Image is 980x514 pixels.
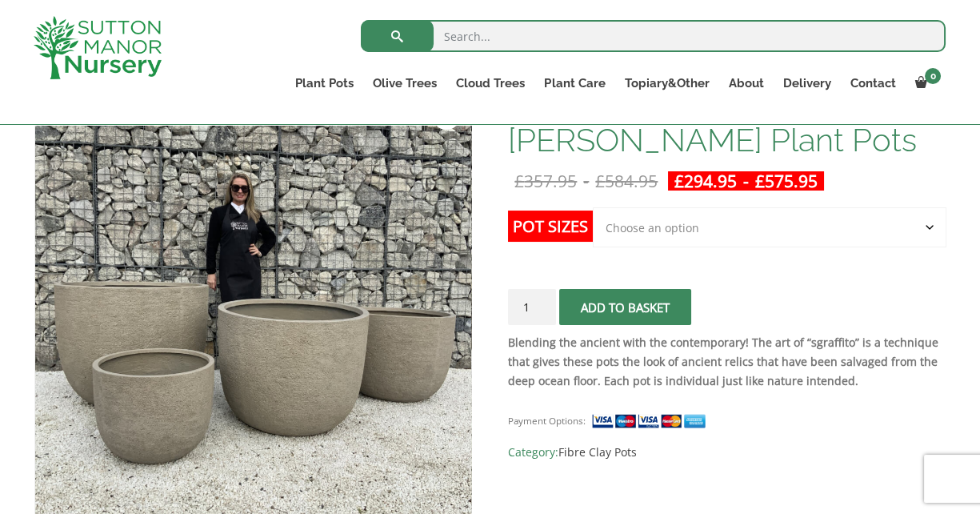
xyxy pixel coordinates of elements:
a: About [718,72,773,94]
bdi: 294.95 [674,170,737,192]
bdi: 575.95 [755,170,818,192]
a: Olive Trees [363,72,446,94]
a: 0 [905,72,946,94]
ins: - [668,171,824,191]
small: Payment Options: [508,415,586,427]
span: £ [674,170,684,192]
img: logo [34,16,162,79]
button: Add to basket [559,289,691,325]
input: Search... [361,20,946,52]
span: £ [755,170,765,192]
strong: Blending the ancient with the contemporary! The art of “sgraffito” is a technique that gives thes... [508,335,938,388]
bdi: 584.95 [595,170,658,192]
span: £ [514,170,524,192]
span: 0 [925,68,941,84]
del: - [508,171,664,191]
a: Delivery [773,72,840,94]
a: Topiary&Other [614,72,718,94]
a: Plant Care [534,72,614,94]
a: Plant Pots [286,72,363,94]
bdi: 357.95 [514,170,577,192]
h1: The Egg Pot Fibre [PERSON_NAME] Plant Pots [508,90,946,157]
span: £ [595,170,605,192]
label: Pot Sizes [508,211,593,242]
span: Category: [508,443,946,462]
img: payment supported [591,412,711,429]
a: Contact [840,72,905,94]
a: Fibre Clay Pots [558,444,637,460]
input: Product quantity [508,289,556,325]
a: Cloud Trees [446,72,534,94]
